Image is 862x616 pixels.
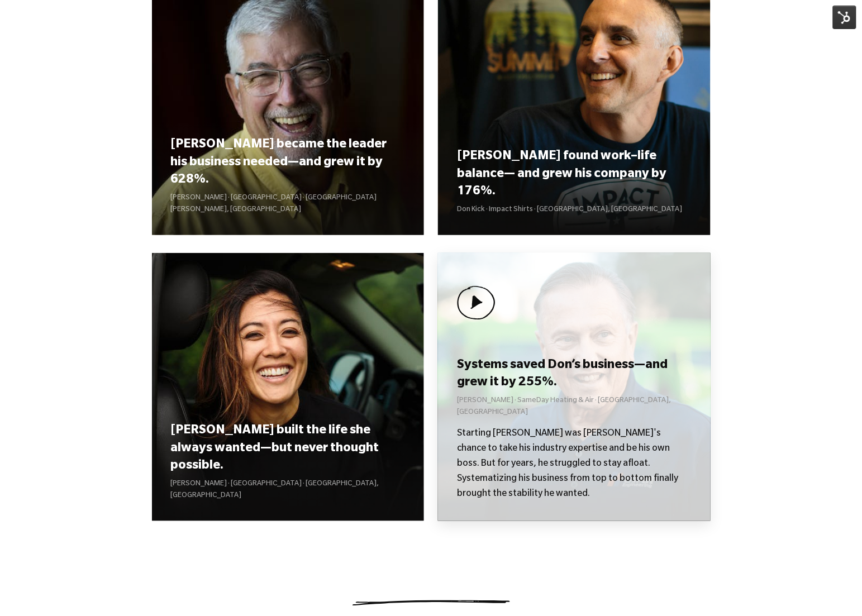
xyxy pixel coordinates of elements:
img: tab_keywords_by_traffic_grey.svg [111,65,120,74]
p: Don Kick · Impact Shirts · [GEOGRAPHIC_DATA], [GEOGRAPHIC_DATA] [457,204,691,216]
div: Domain: [DOMAIN_NAME] [29,29,123,38]
a: Play Video Systems saved Don’s business—and grew it by 255%. [PERSON_NAME] · SameDay Heating & Ai... [438,253,711,521]
a: Play Video [PERSON_NAME] built the life she always wanted—but never thought possible. [PERSON_NAM... [152,253,425,521]
h3: [PERSON_NAME] found work–life balance— and grew his company by 176%. [457,149,691,201]
img: HubSpot Tools Menu Toggle [833,6,856,29]
iframe: Chat Widget [806,562,862,616]
div: Keywords by Traffic [123,66,188,73]
img: logo_orange.svg [18,18,27,27]
p: [PERSON_NAME] · SameDay Heating & Air · [GEOGRAPHIC_DATA], [GEOGRAPHIC_DATA] [457,395,691,419]
p: [PERSON_NAME] · [GEOGRAPHIC_DATA] · [GEOGRAPHIC_DATA], [GEOGRAPHIC_DATA] [171,479,405,502]
h3: Systems saved Don’s business—and grew it by 255%. [457,357,691,392]
p: [PERSON_NAME] · [GEOGRAPHIC_DATA] · [GEOGRAPHIC_DATA][PERSON_NAME], [GEOGRAPHIC_DATA] [171,193,405,216]
h3: [PERSON_NAME] built the life she always wanted—but never thought possible. [171,423,405,475]
img: website_grey.svg [18,29,27,38]
h3: [PERSON_NAME] became the leader his business needed—and grew it by 628%. [171,137,405,189]
img: Play Video [457,286,496,320]
div: v 4.0.25 [31,18,55,27]
img: tab_domain_overview_orange.svg [30,65,39,74]
div: Domain Overview [42,66,100,73]
p: Starting [PERSON_NAME] was [PERSON_NAME]'s chance to take his industry expertise and be his own b... [457,427,691,502]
